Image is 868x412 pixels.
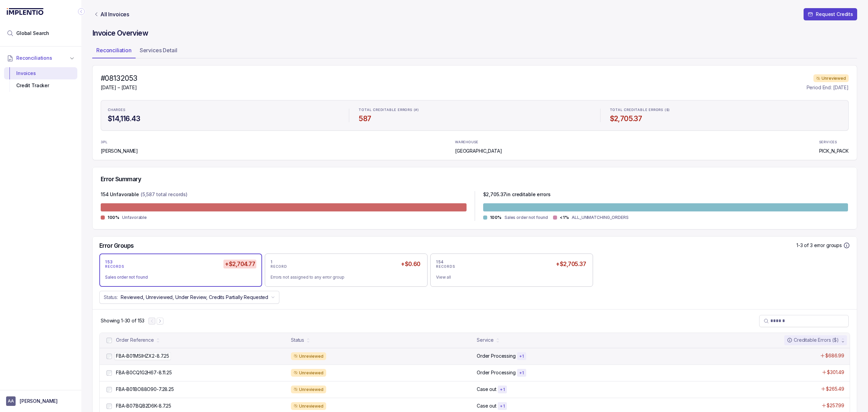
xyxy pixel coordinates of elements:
p: 153 [105,259,113,265]
div: Unreviewed [813,74,849,82]
div: Service [477,337,494,343]
p: TOTAL CREDITABLE ERRORS (#) [359,108,419,112]
span: Global Search [16,30,49,37]
span: Reconciliations [16,55,52,61]
p: (5,587 total records) [141,191,188,199]
input: checkbox-checkbox [106,354,112,359]
p: [DATE] – [DATE] [101,84,137,91]
li: Statistic CHARGES [104,103,343,128]
p: 1-3 of 3 [796,242,814,249]
p: 154 Unfavorable [101,191,139,199]
p: Case out [477,402,496,409]
ul: Statistic Highlights [101,100,849,131]
div: Unreviewed [291,386,326,394]
p: Request Credits [816,11,853,18]
ul: Tab Group [92,45,857,58]
p: error groups [814,242,842,249]
p: RECORDS [105,265,124,269]
p: Reviewed, Unreviewed, Under Review, Credits Partially Requested [121,294,268,301]
h4: 587 [359,114,590,124]
p: FBA-B07BQB2D6K-8.7.25 [116,402,171,409]
button: Request Credits [804,8,857,20]
h5: Error Groups [99,242,134,249]
p: All Invoices [100,11,129,18]
p: <1% [560,215,569,220]
div: Creditable Errors ($) [787,337,839,343]
p: Services Detail [140,46,177,54]
li: Statistic TOTAL CREDITABLE ERRORS (#) [355,103,594,128]
div: Status [291,337,304,343]
p: Period End: [DATE] [807,84,849,91]
h4: $2,705.37 [610,114,842,124]
div: Reconciliations [4,66,77,93]
div: Unreviewed [291,369,326,377]
button: User initials[PERSON_NAME] [6,396,75,406]
p: Order Processing [477,353,516,359]
p: Status: [104,294,118,301]
p: FBA-B01MSIHZX2-8.7.25 [114,352,171,360]
p: CHARGES [108,108,125,112]
p: SERVICES [819,140,837,144]
p: + 1 [519,370,524,376]
div: Invoices [9,67,72,79]
div: Sales order not found [105,274,251,281]
p: $ 2,705.37 in creditable errors [483,191,551,199]
button: Next Page [157,318,163,324]
p: [GEOGRAPHIC_DATA] [455,148,502,154]
button: Status:Reviewed, Unreviewed, Under Review, Credits Partially Requested [99,291,279,304]
p: Showing 1-30 of 153 [101,317,144,324]
h5: +$2,705.37 [554,260,587,268]
div: Errors not assigned to any error group [271,274,416,281]
p: 100% [490,215,502,220]
p: PICK_N_PACK [819,148,849,154]
input: checkbox-checkbox [106,338,112,343]
div: Unreviewed [291,352,326,360]
div: Remaining page entries [101,317,144,324]
li: Tab Services Detail [136,45,181,58]
p: RECORDS [436,265,455,269]
p: RECORD [271,265,287,269]
p: $301.49 [827,369,844,376]
p: [PERSON_NAME] [101,148,138,154]
button: Reconciliations [4,51,77,65]
a: Link All Invoices [92,11,131,18]
h4: $14,116.43 [108,114,339,124]
p: 3PL [101,140,118,144]
input: checkbox-checkbox [106,387,112,392]
div: Collapse Icon [77,7,85,16]
p: ALL_UNMATCHING_ORDERS [572,214,628,221]
h4: #08132053 [101,74,137,83]
h4: Invoice Overview [92,29,857,38]
li: Statistic TOTAL CREDITABLE ERRORS ($) [606,103,846,128]
p: 1 [271,259,273,265]
p: Unfavorable [122,214,147,221]
div: View all [436,274,582,281]
p: $265.49 [826,386,844,392]
p: + 1 [519,354,524,359]
p: 100% [107,215,119,220]
h5: +$2,704.77 [223,260,256,268]
li: Tab Reconciliation [92,45,136,58]
div: Order Reference [116,337,154,343]
input: checkbox-checkbox [106,370,112,376]
input: checkbox-checkbox [106,404,112,409]
p: $686.99 [825,352,844,359]
p: Case out [477,386,496,393]
h5: Error Summary [101,175,141,183]
p: Reconciliation [96,46,132,54]
p: Sales order not found [505,214,548,221]
p: $257.99 [827,402,844,409]
div: Credit Tracker [9,79,72,92]
p: WAREHOUSE [455,140,478,144]
span: User initials [6,396,16,406]
div: Unreviewed [291,402,326,410]
p: FBA-B01BO88O90-7.28.25 [116,386,174,393]
p: 154 [436,259,444,265]
p: TOTAL CREDITABLE ERRORS ($) [610,108,670,112]
p: Order Processing [477,369,516,376]
p: [PERSON_NAME] [20,398,58,405]
h5: +$0.60 [399,260,422,268]
p: FBA-B0CQ1G2H67-8.11.25 [116,369,172,376]
p: + 1 [500,387,505,392]
p: + 1 [500,404,505,409]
